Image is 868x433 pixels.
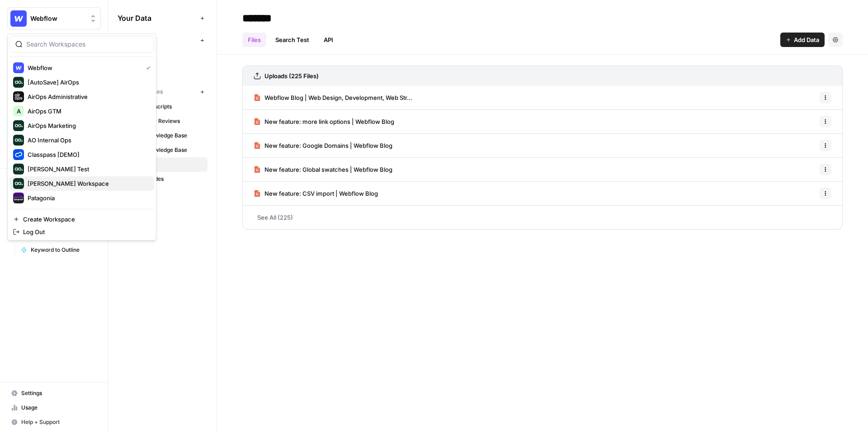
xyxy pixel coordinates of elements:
span: [PERSON_NAME] Test [28,165,147,174]
a: Create Workspace [9,213,154,226]
span: New Knowledge Base [132,132,203,140]
img: Dillon Test Logo [13,164,24,174]
img: [AutoSave] AirOps Logo [13,77,24,88]
span: Style Guides [132,175,203,183]
img: Mike Kenler's Workspace Logo [13,178,24,189]
span: New feature: Global swatches | Webflow Blog [264,165,392,174]
h3: Uploads (225 Files) [264,71,319,80]
span: New Knowledge Base [132,146,203,154]
input: Search Workspaces [26,40,148,49]
img: Classpass [DEMO] Logo [13,149,24,160]
span: A [17,107,21,116]
span: AirOps GTM [28,107,147,116]
img: Patagonia Logo [13,193,24,203]
span: New feature: Google Domains | Webflow Blog [264,141,392,150]
a: See All (225) [242,206,843,229]
span: Webflow [28,63,139,72]
a: Settings [7,386,101,400]
img: Webflow Logo [13,62,24,73]
a: Uploads (225 Files) [254,66,319,86]
a: Cluby [118,48,208,62]
a: Webflow [118,62,208,77]
span: Classpass [DEMO] [28,150,147,159]
a: Log Out [9,226,154,238]
span: Your Data [118,13,197,24]
span: [PERSON_NAME] Workspace [28,179,147,188]
img: AirOps Administrative Logo [13,91,24,102]
span: Keyword to Outline [31,246,97,254]
a: New Knowledge Base [118,143,208,157]
a: Files [242,33,266,47]
a: Keyword to Outline [17,243,101,257]
img: AirOps Marketing Logo [13,120,24,131]
button: Add Data [780,33,825,47]
span: Log Out [23,227,147,236]
span: [AutoSave] AirOps [28,78,147,87]
a: New feature: more link options | Webflow Blog [254,110,394,133]
img: AO Internal Ops Logo [13,135,24,146]
span: Customer Reviews [132,117,203,125]
span: Webflow [132,66,203,74]
button: Workspace: Webflow [7,7,101,30]
div: Workspace: Webflow [7,33,156,240]
a: Customer Reviews [118,114,208,128]
span: Patagonia [28,193,147,202]
span: AirOps Marketing [28,121,147,130]
span: Sitemap [132,160,203,169]
span: Webflow [30,14,85,23]
span: Add Data [794,35,819,44]
span: Help + Support [21,418,97,426]
a: New Knowledge Base [118,128,208,143]
span: Create Workspace [23,215,147,224]
img: Webflow Logo [10,10,27,27]
span: Usage [21,404,97,412]
span: Settings [21,389,97,397]
span: AirOps Administrative [28,92,147,101]
span: New feature: more link options | Webflow Blog [264,117,394,126]
span: Call Transcripts [132,103,203,111]
span: Webflow Blog | Web Design, Development, Web Str... [264,93,412,102]
a: Style Guides [118,172,208,186]
a: API [318,33,339,47]
a: Sitemap [118,157,208,172]
button: Help + Support [7,415,101,429]
a: New feature: Global swatches | Webflow Blog [254,158,392,181]
a: Webflow Blog | Web Design, Development, Web Str... [254,86,412,109]
span: Cluby [132,51,203,59]
span: AO Internal Ops [28,136,147,145]
a: Usage [7,400,101,415]
span: New feature: CSV import | Webflow Blog [264,189,378,198]
a: Call Transcripts [118,99,208,114]
a: New feature: CSV import | Webflow Blog [254,182,378,205]
a: Search Test [270,33,315,47]
a: New feature: Google Domains | Webflow Blog [254,134,392,157]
